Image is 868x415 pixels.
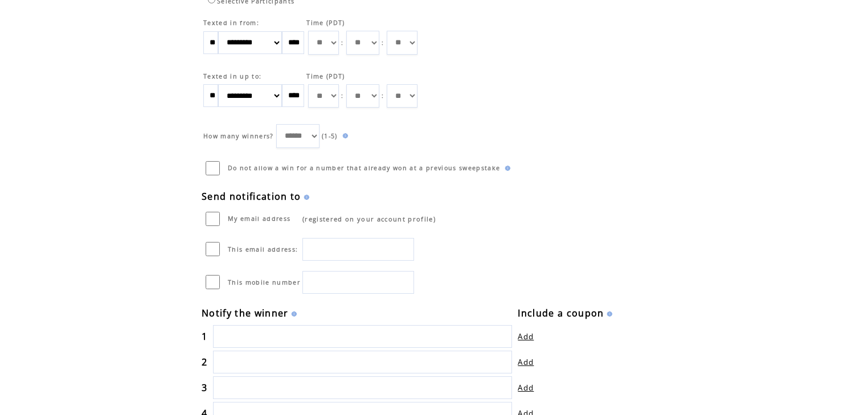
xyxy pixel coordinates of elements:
[518,357,534,367] a: Add
[203,72,261,80] span: Texted in up to:
[382,39,384,47] span: :
[322,132,338,140] span: (1-5)
[202,307,289,319] span: Notify the winner
[341,39,343,47] span: :
[604,311,612,317] img: help.gif
[382,92,384,100] span: :
[289,311,297,317] img: help.gif
[202,190,301,203] span: Send notification to
[228,164,500,172] span: Do not allow a win for a number that already won at a previous sweepstake
[202,356,207,368] span: 2
[203,19,259,27] span: Texted in from:
[203,132,274,140] span: How many winners?
[340,133,348,138] img: help.gif
[302,215,436,223] span: (registered on your account profile)
[518,307,604,319] span: Include a coupon
[341,92,343,100] span: :
[202,381,207,394] span: 3
[518,331,534,342] a: Add
[502,166,510,171] img: help.gif
[306,19,345,27] span: Time (PDT)
[306,72,345,80] span: Time (PDT)
[228,215,290,223] span: My email address
[202,330,207,343] span: 1
[301,195,309,200] img: help.gif
[228,245,298,253] span: This email address:
[228,278,300,286] span: This mobile number
[518,383,534,393] a: Add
